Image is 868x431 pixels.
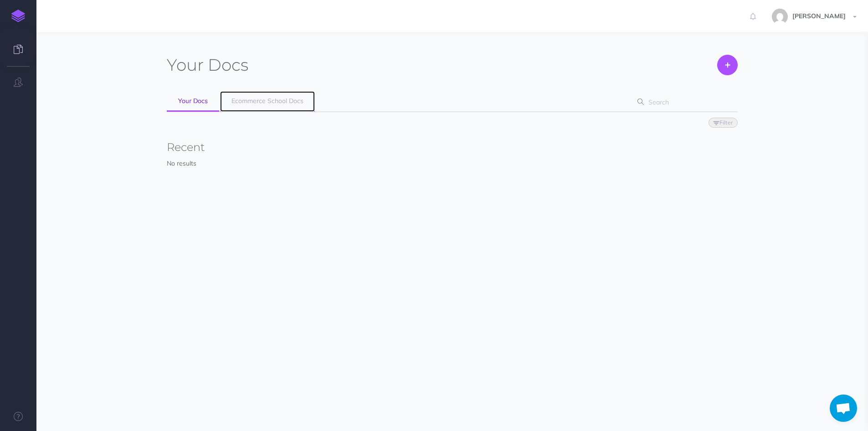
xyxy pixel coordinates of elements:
h1: Docs [167,55,248,75]
input: Search [646,94,724,110]
h3: Recent [167,141,738,153]
span: Ecommerce School Docs [231,97,303,105]
a: Your Docs [167,91,219,112]
button: Filter [709,118,738,128]
span: [PERSON_NAME] [788,12,850,20]
span: Your [167,55,204,75]
p: No results [167,158,738,168]
a: Ecommerce School Docs [220,91,315,112]
div: Aprire la chat [830,395,857,422]
img: logo-mark.svg [11,10,25,22]
img: 773ddf364f97774a49de44848d81cdba.jpg [772,9,788,25]
span: Your Docs [178,97,208,105]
